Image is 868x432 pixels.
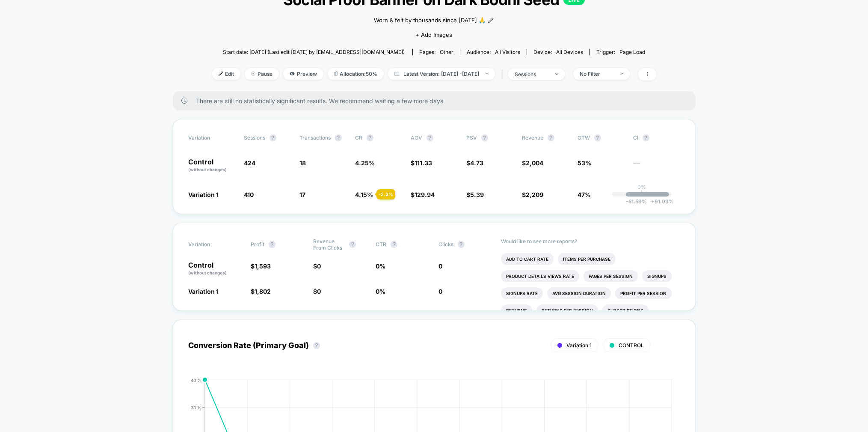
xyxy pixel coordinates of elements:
[349,241,356,248] button: ?
[555,73,558,75] img: end
[466,191,484,198] span: $
[637,184,646,190] p: 0%
[501,253,554,265] li: Add To Cart Rate
[438,288,442,295] span: 0
[367,134,373,141] button: ?
[355,134,362,141] span: CR
[251,241,264,247] span: Profit
[522,159,543,167] span: $
[556,49,583,55] span: all devices
[619,342,644,349] span: CONTROL
[388,68,495,80] span: Latest Version: [DATE] - [DATE]
[188,262,242,276] p: Control
[501,238,680,244] p: Would like to see more reports?
[481,134,488,141] button: ?
[394,72,399,76] img: calendar
[619,49,645,55] span: Page Load
[415,31,452,38] span: + Add Images
[651,198,655,205] span: +
[602,304,649,316] li: Subscriptions
[578,159,591,167] span: 53%
[188,288,219,295] span: Variation 1
[391,241,397,248] button: ?
[438,262,442,270] span: 0
[470,159,483,167] span: 4.73
[411,159,432,167] span: $
[244,191,254,198] span: 410
[499,68,508,80] span: |
[251,262,271,270] span: $
[642,270,672,282] li: Signups
[188,158,235,173] p: Control
[486,73,489,74] img: end
[317,262,321,270] span: 0
[515,71,549,77] div: sessions
[522,191,543,198] span: $
[470,191,484,198] span: 5.39
[596,49,645,55] div: Trigger:
[313,342,320,349] button: ?
[191,405,201,410] tspan: 30 %
[188,238,235,251] span: Variation
[188,191,219,198] span: Variation 1
[376,262,385,270] span: 0 %
[313,262,321,270] span: $
[558,253,616,265] li: Items Per Purchase
[626,198,647,205] span: -51.59 %
[466,159,483,167] span: $
[299,191,305,198] span: 17
[527,49,590,55] span: Device:
[328,68,384,80] span: Allocation: 50%
[334,72,338,76] img: rebalance
[335,134,342,141] button: ?
[244,134,265,141] span: Sessions
[578,191,591,198] span: 47%
[355,191,373,198] span: 4.15 %
[578,134,625,141] span: OTW
[283,68,323,80] span: Preview
[299,159,306,167] span: 18
[196,97,678,104] span: There are still no statistically significant results. We recommend waiting a few more days
[526,159,543,167] span: 2,004
[501,304,532,316] li: Returns
[251,288,271,295] span: $
[188,270,227,275] span: (without changes)
[427,134,433,141] button: ?
[313,288,321,295] span: $
[419,49,453,55] div: Pages:
[415,191,435,198] span: 129.94
[526,191,543,198] span: 2,209
[269,241,276,248] button: ?
[501,287,543,299] li: Signups Rate
[244,159,255,167] span: 424
[255,262,271,270] span: 1,593
[219,72,223,76] img: edit
[467,49,520,55] div: Audience:
[643,134,649,141] button: ?
[536,304,598,316] li: Returns Per Session
[376,288,385,295] span: 0 %
[547,287,611,299] li: Avg Session Duration
[317,288,321,295] span: 0
[647,198,674,205] span: 91.03 %
[633,161,680,173] span: ---
[376,189,395,200] div: - 2.3 %
[411,191,435,198] span: $
[594,134,601,141] button: ?
[440,49,453,55] span: other
[188,167,227,172] span: (without changes)
[411,134,422,141] span: AOV
[212,68,240,80] span: Edit
[223,49,405,55] span: Start date: [DATE] (Last edit [DATE] by [EMAIL_ADDRESS][DOMAIN_NAME])
[584,270,638,282] li: Pages Per Session
[548,134,554,141] button: ?
[299,134,331,141] span: Transactions
[270,134,276,141] button: ?
[255,288,271,295] span: 1,802
[374,16,486,25] span: Worn & felt by thousands since [DATE] 🙏
[415,159,432,167] span: 111.33
[522,134,543,141] span: Revenue
[620,73,623,74] img: end
[376,241,386,247] span: CTR
[245,68,279,80] span: Pause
